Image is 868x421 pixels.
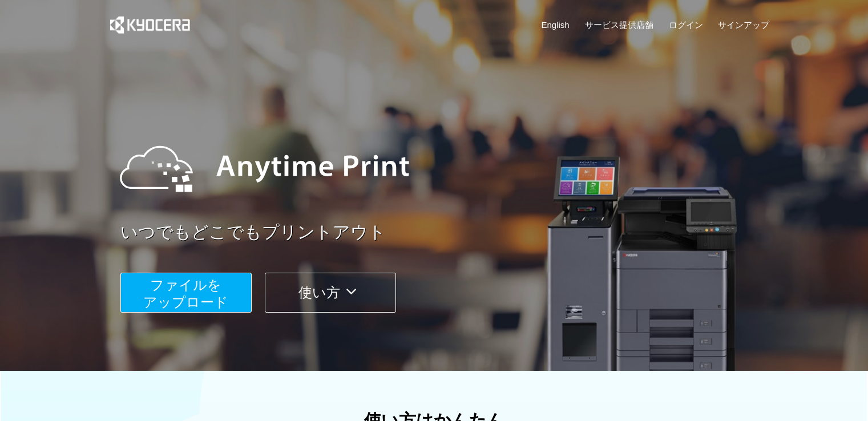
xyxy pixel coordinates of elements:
[718,19,769,31] a: サインアップ
[120,273,252,313] button: ファイルを​​アップロード
[669,19,703,31] a: ログイン
[265,273,396,313] button: 使い方
[585,19,653,31] a: サービス提供店舗
[143,277,228,310] span: ファイルを ​​アップロード
[542,19,570,31] a: English
[120,220,777,245] a: いつでもどこでもプリントアウト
